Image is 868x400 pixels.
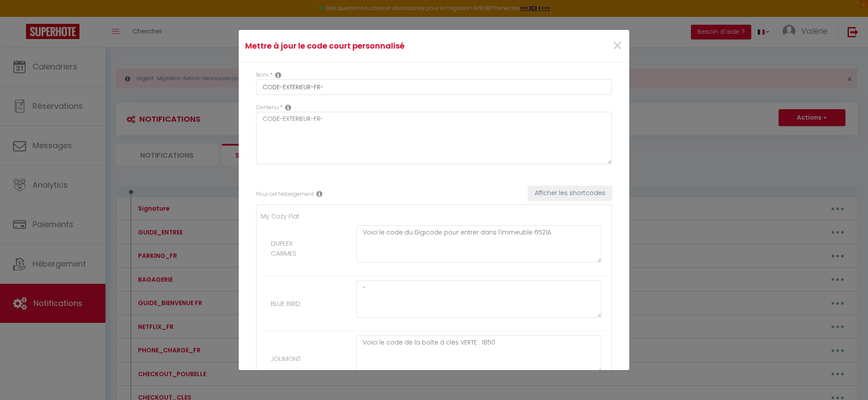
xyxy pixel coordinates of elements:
label: Pour cet hébergement [256,190,314,198]
button: Close [612,37,623,55]
button: Afficher les shortcodes [528,186,612,201]
label: Nom [256,71,269,79]
i: Rental [316,190,322,197]
input: Custom code name [256,79,612,95]
label: BLUE BIRD [271,299,300,309]
label: DUPLEX CARMES [271,238,316,259]
i: Custom short code name [275,72,281,78]
span: × [612,33,623,59]
label: My Cozy Flat [261,211,299,221]
label: Contenu [256,104,279,112]
label: JOLIMONT [271,354,301,364]
h4: Mettre à jour le code court personnalisé [245,40,493,52]
i: Replacable content [285,104,291,111]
